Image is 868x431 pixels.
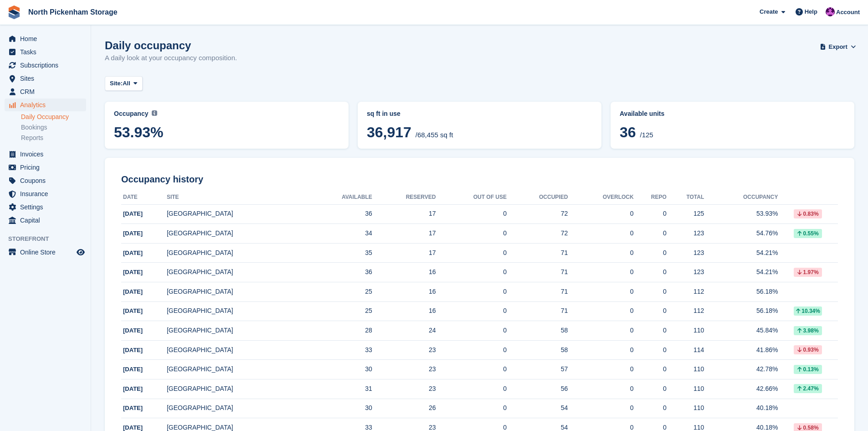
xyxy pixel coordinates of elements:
[667,190,704,205] th: Total
[568,228,633,238] div: 0
[308,399,372,418] td: 30
[507,403,568,413] div: 54
[20,214,75,227] span: Capital
[436,379,507,399] td: 0
[308,190,372,205] th: Available
[20,246,75,259] span: Online Store
[620,109,845,119] abbr: Current percentage of units occupied or overlocked
[507,248,568,258] div: 71
[436,360,507,379] td: 0
[568,364,633,374] div: 0
[308,301,372,321] td: 25
[704,263,778,282] td: 54.21%
[308,243,372,263] td: 35
[308,360,372,379] td: 30
[20,46,75,58] span: Tasks
[5,59,86,72] a: menu
[75,247,86,258] a: Preview store
[667,243,704,263] td: 123
[640,131,653,139] span: /125
[372,399,436,418] td: 26
[20,99,75,111] span: Analytics
[667,224,704,244] td: 123
[704,243,778,263] td: 54.21%
[372,282,436,302] td: 16
[123,366,143,373] span: [DATE]
[436,321,507,341] td: 0
[568,248,633,258] div: 0
[5,99,86,111] a: menu
[121,174,838,185] h2: Occupancy history
[704,224,778,244] td: 54.76%
[5,246,86,259] a: menu
[372,190,436,205] th: Reserved
[110,79,123,88] span: Site:
[760,7,778,16] span: Create
[416,131,453,139] span: /68,455 sq ft
[667,360,704,379] td: 110
[308,379,372,399] td: 31
[436,399,507,418] td: 0
[704,340,778,360] td: 41.86%
[123,79,130,88] span: All
[372,301,436,321] td: 16
[5,85,86,98] a: menu
[167,321,308,341] td: [GEOGRAPHIC_DATA]
[123,405,143,411] span: [DATE]
[372,360,436,379] td: 23
[372,263,436,282] td: 16
[20,59,75,72] span: Subscriptions
[123,269,143,275] span: [DATE]
[20,174,75,187] span: Coupons
[167,204,308,224] td: [GEOGRAPHIC_DATA]
[25,5,121,20] a: North Pickenham Storage
[123,210,143,217] span: [DATE]
[167,399,308,418] td: [GEOGRAPHIC_DATA]
[367,109,592,119] abbr: Current breakdown of %{unit} occupied
[507,228,568,238] div: 72
[634,209,667,218] div: 0
[704,399,778,418] td: 40.18%
[634,364,667,374] div: 0
[167,301,308,321] td: [GEOGRAPHIC_DATA]
[167,224,308,244] td: [GEOGRAPHIC_DATA]
[794,365,822,374] div: 0.13%
[436,340,507,360] td: 0
[367,124,411,140] span: 36,917
[5,201,86,213] a: menu
[436,282,507,302] td: 0
[105,76,143,91] button: Site: All
[20,201,75,213] span: Settings
[507,287,568,296] div: 71
[167,360,308,379] td: [GEOGRAPHIC_DATA]
[372,243,436,263] td: 17
[20,32,75,45] span: Home
[5,46,86,58] a: menu
[5,187,86,200] a: menu
[568,345,633,355] div: 0
[123,249,143,256] span: [DATE]
[704,379,778,399] td: 42.66%
[507,345,568,355] div: 58
[123,385,143,392] span: [DATE]
[372,224,436,244] td: 17
[634,190,667,205] th: Repo
[794,306,822,316] div: 10.34%
[507,190,568,205] th: Occupied
[367,110,401,117] span: sq ft in use
[667,340,704,360] td: 114
[436,204,507,224] td: 0
[634,403,667,413] div: 0
[5,161,86,174] a: menu
[114,109,339,119] abbr: Current percentage of sq ft occupied
[704,282,778,302] td: 56.18%
[620,124,636,140] span: 36
[8,234,91,244] span: Storefront
[568,287,633,296] div: 0
[20,161,75,174] span: Pricing
[805,7,817,16] span: Help
[568,384,633,394] div: 0
[167,263,308,282] td: [GEOGRAPHIC_DATA]
[372,379,436,399] td: 23
[436,301,507,321] td: 0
